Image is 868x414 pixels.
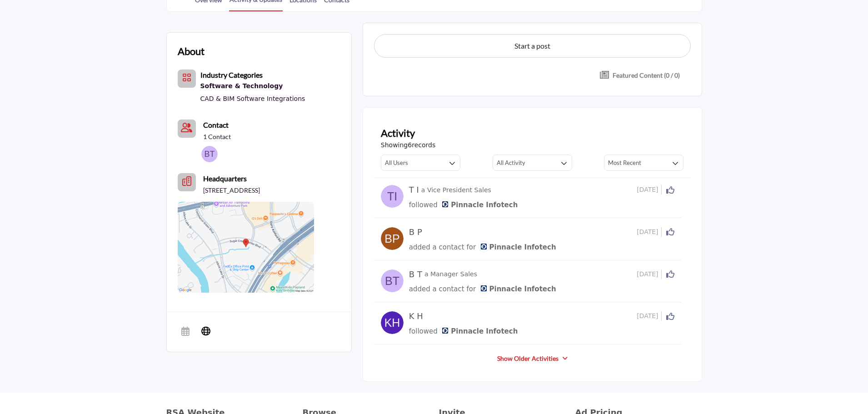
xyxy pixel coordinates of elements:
[381,227,404,250] img: avtar-image
[178,120,196,138] button: Contact-Employee Icon
[637,311,661,321] span: [DATE]
[203,186,260,195] p: [STREET_ADDRESS]
[203,120,229,130] a: Contact
[178,70,196,88] button: Category Icon
[604,155,683,171] button: Most Recent
[493,155,572,171] button: All Activity
[439,325,451,336] img: image
[589,65,691,85] button: Create Popup
[608,159,641,167] h3: Most Recent
[200,70,263,79] b: Industry Categories
[381,269,404,292] img: avtar-image
[439,200,518,211] a: imagePinnacle Infotech
[381,185,404,208] img: avtar-image
[409,269,422,279] h5: B T
[409,311,423,321] h5: K H
[478,283,489,294] img: image
[409,327,438,335] span: followed
[666,270,674,278] i: Click to Like this activity
[421,185,491,195] p: a Vice President Sales
[381,140,435,150] span: Showing records
[478,241,489,252] img: image
[200,80,305,92] div: Advanced software and digital tools for print management, automation, and streamlined workflows.
[178,173,196,191] button: Headquarter icon
[497,159,525,167] h3: All Activity
[478,284,556,295] a: imagePinnacle Infotech
[409,201,438,209] span: followed
[203,132,231,141] a: 1 Contact
[200,80,305,92] a: Software & Technology
[637,269,661,279] span: [DATE]
[439,201,518,209] span: Pinnacle Infotech
[200,72,263,79] a: Industry Categories
[666,186,674,194] i: Click to Like this activity
[381,311,404,334] img: avtar-image
[497,354,559,363] a: Show Older Activities
[439,327,518,335] span: Pinnacle Infotech
[439,326,518,337] a: imagePinnacle Infotech
[203,120,229,129] b: Contact
[637,227,661,237] span: [DATE]
[178,44,205,59] h2: About
[200,95,305,102] a: CAD & BIM Software Integrations
[381,155,460,171] button: All Users
[478,242,556,253] a: imagePinnacle Infotech
[408,141,412,149] span: 6
[409,285,476,293] span: added a contact for
[637,185,661,195] span: [DATE]
[381,125,415,140] h2: Activity
[439,199,451,210] img: image
[178,202,314,293] img: Location Map
[409,243,476,251] span: added a contact for
[409,227,422,237] h5: B P
[201,146,218,162] img: Biswanath T.
[666,228,674,236] i: Click to Like this activity
[203,173,247,184] b: Headquarters
[424,269,477,279] p: a Manager Sales
[385,159,408,167] h3: All Users
[178,120,196,138] a: Link of redirect to contact page
[478,285,556,293] span: Pinnacle Infotech
[666,312,674,320] i: Click to Like this activity
[478,243,556,251] span: Pinnacle Infotech
[409,185,419,195] h5: T I
[374,34,691,58] button: Start a post
[613,70,680,80] p: Upgrade plan to get more premium post.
